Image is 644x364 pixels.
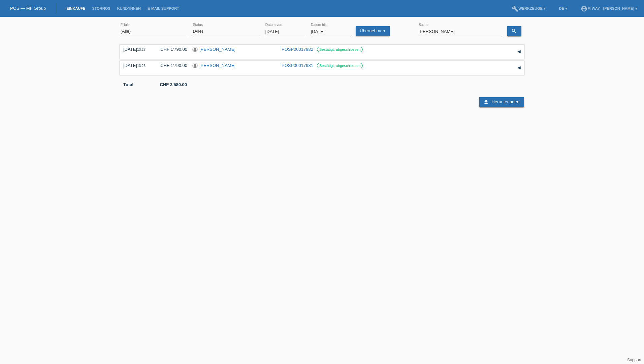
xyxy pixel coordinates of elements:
[89,6,114,10] a: Stornos
[137,64,146,68] span: 13:26
[123,82,133,87] b: Total
[479,97,524,107] a: download Herunterladen
[577,6,641,10] a: account_circlem-way - [PERSON_NAME] ▾
[199,63,235,68] a: [PERSON_NAME]
[155,63,187,68] div: CHF 1'790.00
[63,6,89,10] a: Einkäufe
[507,26,521,36] a: search
[317,47,363,52] label: Bestätigt, abgeschlossen
[356,26,390,36] a: Übernehmen
[627,358,641,362] a: Support
[137,48,146,51] span: 13:27
[508,6,549,10] a: buildWerkzeuge ▾
[155,47,187,52] div: CHF 1'790.00
[282,47,313,52] a: POSP00017982
[282,63,313,68] a: POSP00017981
[160,82,187,87] b: CHF 3'580.00
[199,47,235,52] a: [PERSON_NAME]
[514,47,524,57] div: auf-/zuklappen
[514,63,524,73] div: auf-/zuklappen
[114,6,144,10] a: Kund*innen
[10,6,46,11] a: POS — MF Group
[581,5,587,12] i: account_circle
[483,99,489,105] i: download
[512,5,518,12] i: build
[317,63,363,68] label: Bestätigt, abgeschlossen
[511,28,517,34] i: search
[144,6,183,10] a: E-Mail Support
[556,6,571,10] a: DE ▾
[123,63,150,68] div: [DATE]
[123,47,150,52] div: [DATE]
[491,99,519,104] span: Herunterladen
